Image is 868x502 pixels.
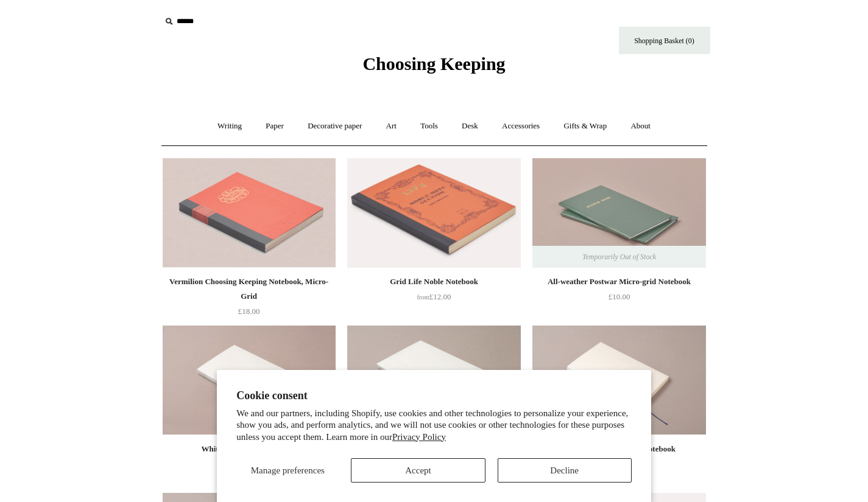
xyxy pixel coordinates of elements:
[498,458,632,483] button: Decline
[347,326,520,435] img: White MD A5 Notebook
[375,110,408,142] a: Art
[166,442,333,456] div: White MD Pocket Notebook
[163,326,336,435] a: White MD Pocket Notebook White MD Pocket Notebook
[163,274,336,324] a: Vermilion Choosing Keeping Notebook, Micro-Grid £18.00
[409,110,449,142] a: Tools
[532,326,705,435] img: White MD Pocket Slim Notebook
[163,442,336,492] a: White MD Pocket Notebook from£3.00
[532,274,705,324] a: All-weather Postwar Micro-grid Notebook £10.00
[347,158,520,268] img: Grid Life Noble Notebook
[392,432,446,442] a: Privacy Policy
[417,292,451,301] span: £12.00
[297,110,373,142] a: Decorative paper
[347,326,520,435] a: White MD A5 Notebook White MD A5 Notebook
[535,274,702,289] div: All-weather Postwar Micro-grid Notebook
[251,465,325,475] span: Manage preferences
[532,158,705,268] a: All-weather Postwar Micro-grid Notebook All-weather Postwar Micro-grid Notebook Temporarily Out o...
[609,292,630,301] span: £10.00
[619,110,662,142] a: About
[362,63,505,72] a: Choosing Keeping
[619,27,710,54] a: Shopping Basket (0)
[206,110,253,142] a: Writing
[362,54,505,74] span: Choosing Keeping
[570,246,668,268] span: Temporarily Out of Stock
[552,110,618,142] a: Gifts & Wrap
[238,307,260,316] span: £18.00
[163,326,336,435] img: White MD Pocket Notebook
[350,274,517,289] div: Grid Life Noble Notebook
[417,294,429,301] span: from
[166,274,333,304] div: Vermilion Choosing Keeping Notebook, Micro-Grid
[236,408,632,444] p: We and our partners, including Shopify, use cookies and other technologies to personalize your ex...
[236,458,339,483] button: Manage preferences
[347,158,520,268] a: Grid Life Noble Notebook Grid Life Noble Notebook
[491,110,551,142] a: Accessories
[255,110,295,142] a: Paper
[451,110,489,142] a: Desk
[347,274,520,324] a: Grid Life Noble Notebook from£12.00
[532,158,705,268] img: All-weather Postwar Micro-grid Notebook
[163,158,336,268] img: Vermilion Choosing Keeping Notebook, Micro-Grid
[236,389,632,402] h2: Cookie consent
[163,158,336,268] a: Vermilion Choosing Keeping Notebook, Micro-Grid Vermilion Choosing Keeping Notebook, Micro-Grid
[351,458,485,483] button: Accept
[532,326,705,435] a: White MD Pocket Slim Notebook White MD Pocket Slim Notebook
